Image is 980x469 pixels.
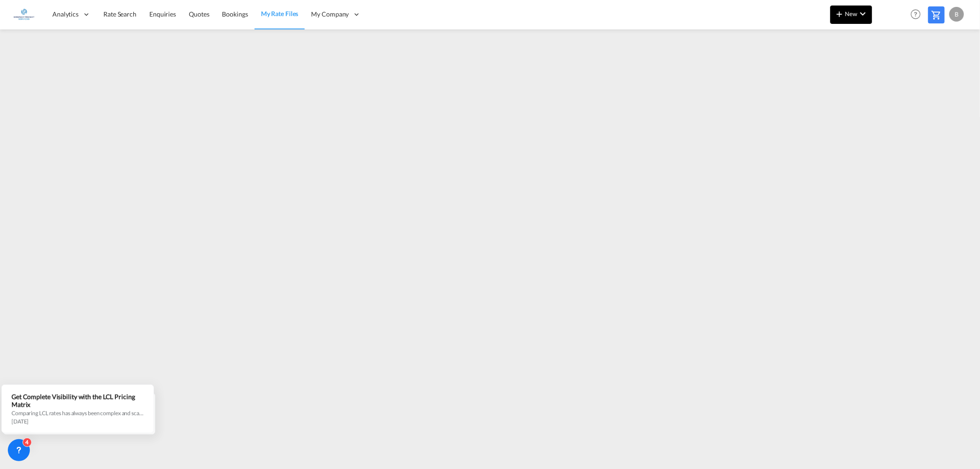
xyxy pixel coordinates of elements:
div: B [949,7,964,22]
button: icon-plus 400-fgNewicon-chevron-down [830,6,872,24]
img: e1326340b7c511ef854e8d6a806141ad.jpg [14,4,34,25]
span: My Company [311,10,349,19]
span: Rate Search [103,10,136,18]
span: My Rate Files [261,10,299,17]
md-icon: icon-plus 400-fg [834,8,845,19]
div: Help [908,6,928,23]
span: Bookings [222,10,248,18]
span: Help [908,6,923,22]
span: Enquiries [149,10,176,18]
span: Analytics [52,10,79,19]
md-icon: icon-chevron-down [857,8,868,19]
span: New [834,10,868,17]
span: Quotes [189,10,209,18]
